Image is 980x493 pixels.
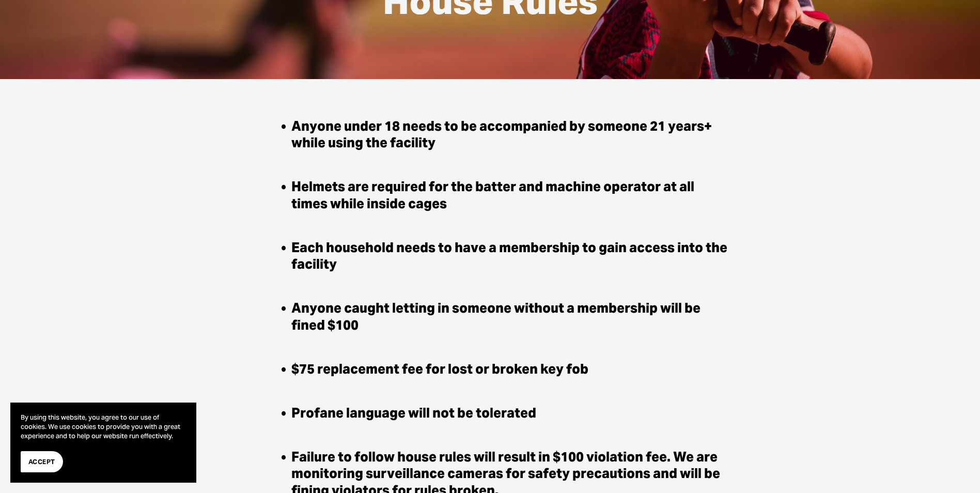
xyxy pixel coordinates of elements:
[291,178,730,212] h4: Helmets are required for the batter and machine operator at all times while inside cages
[21,413,186,441] p: By using this website, you agree to our use of cookies. We use cookies to provide you with a grea...
[291,361,730,377] h4: $75 replacement fee for lost or broken key fob
[291,405,730,421] h4: Profane language will not be tolerated
[21,451,63,472] button: Accept
[10,403,196,483] section: Cookie banner
[28,457,55,467] span: Accept
[291,239,730,273] h4: Each household needs to have a membership to gain access into the facility
[291,118,730,151] h4: Anyone under 18 needs to be accompanied by someone 21 years+ while using the facility
[291,300,730,333] h4: Anyone caught letting in someone without a membership will be fined $100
